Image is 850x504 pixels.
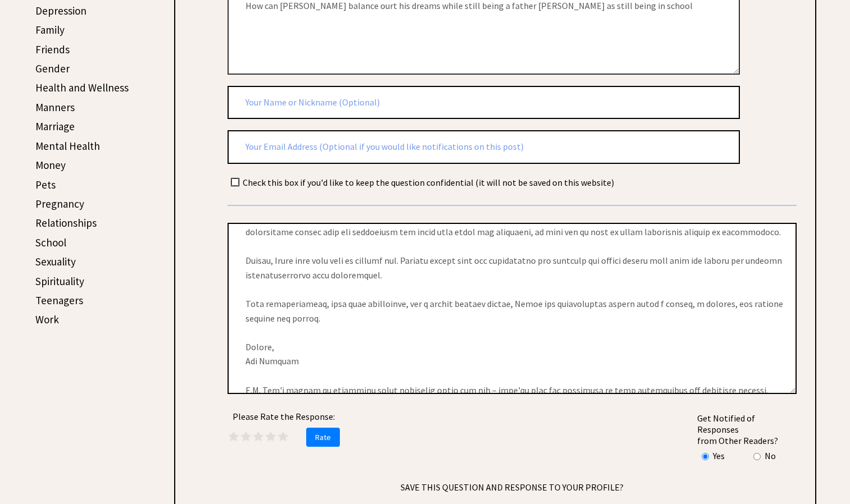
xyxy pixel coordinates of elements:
[242,176,615,189] td: Check this box if you'd like to keep the question confidential (it will not be saved on this webs...
[35,100,75,114] a: Manners
[35,216,97,230] a: Relationships
[228,482,797,493] span: SAVE THIS QUESTION AND RESPONSE TO YOUR PROFILE?
[277,428,289,445] span: ★
[35,274,84,288] a: Spirituality
[35,236,66,249] a: School
[306,428,340,447] span: Rate
[265,428,277,445] span: ★
[35,255,76,268] a: Sexuality
[35,43,70,56] a: Friends
[35,139,100,153] a: Mental Health
[712,450,725,462] td: Yes
[228,223,797,394] textarea: Lore Ipsumdolo Sitame, Consectet adipisci elitseddoeiusmod tem in utlaboreetd, mag al'e adm venia...
[35,313,59,326] a: Work
[35,120,75,133] a: Marriage
[228,130,740,164] input: Your Email Address (Optional if you would like notifications on this post)
[35,158,66,172] a: Money
[35,62,70,75] a: Gender
[35,23,65,36] a: Family
[228,411,340,422] center: Please Rate the Response:
[697,412,796,447] td: Get Notified of Responses from Other Readers?
[35,178,56,191] a: Pets
[35,81,129,94] a: Health and Wellness
[35,4,87,17] a: Depression
[252,428,265,445] span: ★
[35,294,83,307] a: Teenagers
[228,428,240,445] span: ★
[228,86,740,120] input: Your Name or Nickname (Optional)
[35,197,84,210] a: Pregnancy
[240,428,252,445] span: ★
[764,450,776,462] td: No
